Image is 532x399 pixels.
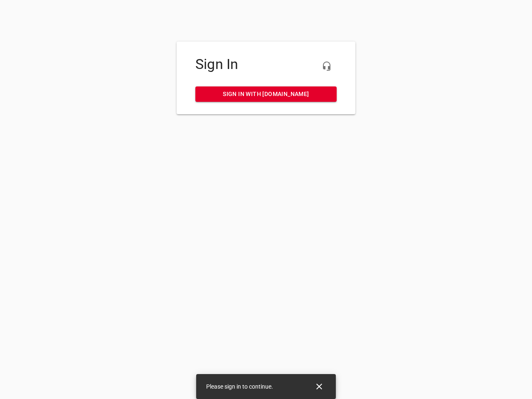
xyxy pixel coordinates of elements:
[309,377,329,397] button: Close
[317,56,337,76] button: Live Chat
[195,86,337,102] a: Sign in with [DOMAIN_NAME]
[206,383,273,390] span: Please sign in to continue.
[195,56,337,73] h4: Sign In
[202,89,330,99] span: Sign in with [DOMAIN_NAME]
